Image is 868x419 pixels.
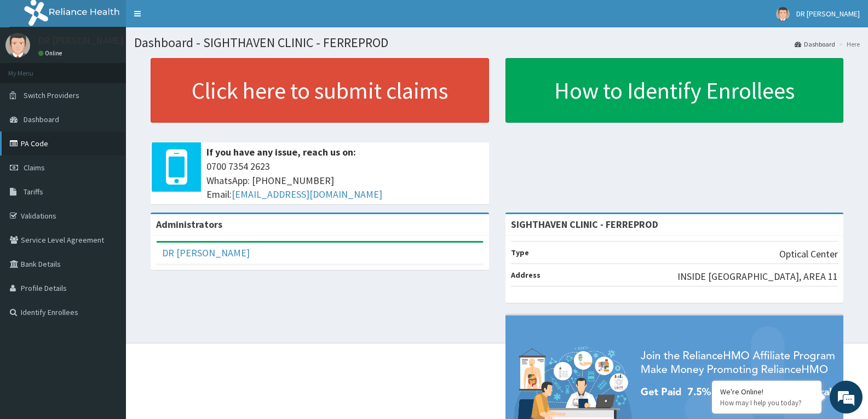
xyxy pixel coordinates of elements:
[5,33,30,58] img: User Image
[24,90,79,100] span: Switch Providers
[38,49,65,57] a: Online
[836,39,860,49] li: Here
[206,146,356,158] b: If you have any issue, reach us on:
[677,269,838,284] p: INSIDE [GEOGRAPHIC_DATA], AREA 11
[232,188,382,200] a: [EMAIL_ADDRESS][DOMAIN_NAME]
[720,387,813,397] div: We're Online!
[795,39,835,49] a: Dashboard
[779,247,838,261] p: Optical Center
[206,159,484,202] span: 0700 7354 2623 WhatsApp: [PHONE_NUMBER] Email:
[720,398,813,407] p: How may I help you today?
[24,163,45,173] span: Claims
[151,58,489,123] a: Click here to submit claims
[24,114,59,124] span: Dashboard
[776,7,790,21] img: User Image
[162,246,250,259] a: DR [PERSON_NAME]
[511,270,541,280] b: Address
[511,248,529,257] b: Type
[796,9,860,19] span: DR [PERSON_NAME]
[38,36,124,45] p: DR [PERSON_NAME]
[134,36,860,50] h1: Dashboard - SIGHTHAVEN CLINIC - FERREPROD
[511,218,658,231] strong: SIGHTHAVEN CLINIC - FERREPROD
[505,58,844,123] a: How to Identify Enrollees
[24,187,43,197] span: Tariffs
[156,218,222,231] b: Administrators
